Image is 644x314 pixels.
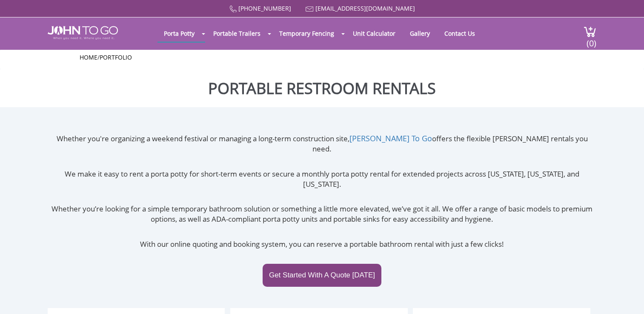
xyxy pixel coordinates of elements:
a: Porta Potty [157,25,201,42]
a: Unit Calculator [346,25,402,42]
a: [PHONE_NUMBER] [238,4,291,12]
p: Whether you’re looking for a simple temporary bathroom solution or something a little more elevat... [48,204,596,225]
p: With our online quoting and booking system, you can reserve a portable bathroom rental with just ... [48,239,596,249]
a: Portfolio [100,53,132,61]
img: cart a [584,26,596,37]
a: [EMAIL_ADDRESS][DOMAIN_NAME] [315,4,415,12]
a: Temporary Fencing [273,25,341,42]
a: [PERSON_NAME] To Go [349,133,432,143]
span: (0) [586,31,596,49]
img: Mail [306,6,314,12]
a: Gallery [404,25,436,42]
a: Contact Us [438,25,481,42]
p: Whether you're organizing a weekend festival or managing a long-term construction site, offers th... [48,133,596,154]
img: Call [229,6,237,13]
a: Home [80,53,97,61]
p: We make it easy to rent a porta potty for short-term events or secure a monthly porta potty renta... [48,169,596,190]
a: Portable Trailers [207,25,267,42]
a: Get Started With A Quote [DATE] [263,264,381,287]
img: JOHN to go [48,26,118,40]
ul: / [80,53,565,62]
button: Live Chat [610,280,644,314]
